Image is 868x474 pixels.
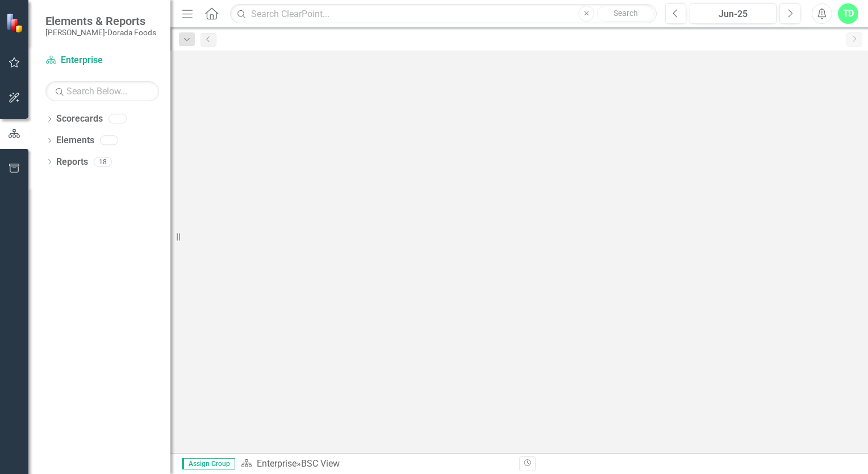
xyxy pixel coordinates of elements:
div: 18 [94,157,112,167]
input: Search ClearPoint... [230,4,657,24]
a: Enterprise [257,458,297,469]
div: BSC View [301,458,340,469]
div: Jun-25 [694,7,773,21]
span: Search [614,9,638,18]
a: Reports [56,156,88,169]
a: Enterprise [45,54,159,67]
a: Elements [56,134,94,147]
span: Assign Group [182,458,235,469]
input: Search Below... [45,81,159,101]
img: ClearPoint Strategy [6,13,26,32]
button: TD [838,3,858,24]
span: Elements & Reports [45,14,156,28]
small: [PERSON_NAME]-Dorada Foods [45,28,156,37]
a: Scorecards [56,113,103,126]
button: Jun-25 [690,3,777,24]
div: » [241,458,511,471]
button: Search [597,6,654,22]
